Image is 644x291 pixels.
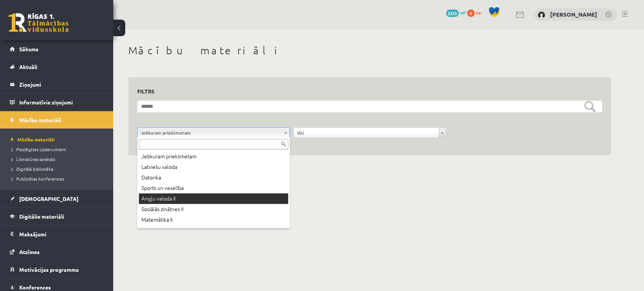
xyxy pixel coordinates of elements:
div: Matemātika II [139,214,288,225]
div: Sports un veselība [139,183,288,193]
div: Jebkuram priekšmetam [139,151,288,162]
div: Angļu valoda II [139,193,288,204]
div: Sociālās zinātnes II [139,204,288,214]
div: Uzņēmējdarbības pamati (Specializētais kurss) [139,225,288,236]
div: Latviešu valoda [139,162,288,172]
div: Datorika [139,172,288,183]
